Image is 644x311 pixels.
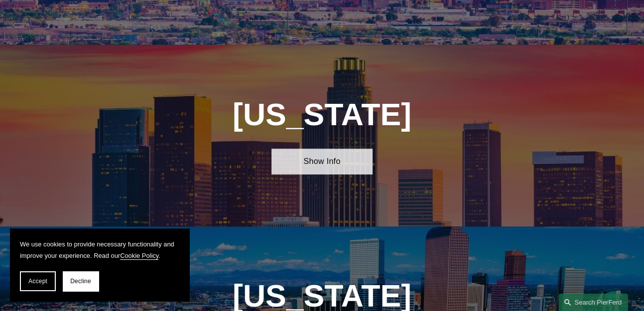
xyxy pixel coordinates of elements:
[120,252,158,259] a: Cookie Policy
[28,278,47,285] span: Accept
[70,278,91,285] span: Decline
[20,271,56,291] button: Accept
[10,229,189,301] section: Cookie banner
[271,149,373,174] a: Show Info
[558,294,628,311] a: Search this site
[63,271,99,291] button: Decline
[196,97,448,133] h1: [US_STATE]
[20,238,179,261] p: We use cookies to provide necessary functionality and improve your experience. Read our .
